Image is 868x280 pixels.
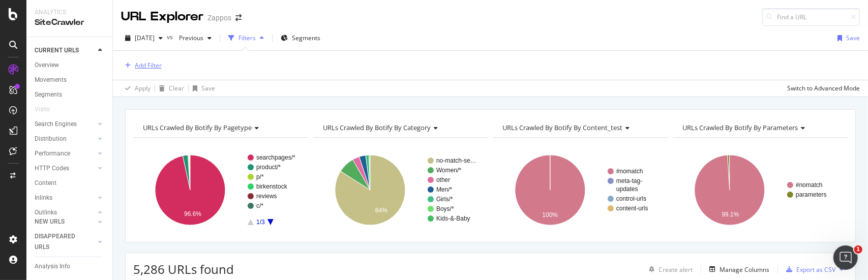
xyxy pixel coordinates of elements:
text: content-urls [616,205,648,212]
text: other [436,176,450,183]
div: Export as CSV [796,265,835,274]
button: [DATE] [121,30,167,46]
button: Save [833,30,860,46]
div: Segments [35,89,62,100]
text: Girls/* [436,196,453,203]
text: control-urls [616,195,646,202]
div: Inlinks [35,193,52,203]
a: Visits [35,104,60,115]
h4: URLs Crawled By Botify By parameters [680,119,839,136]
a: Inlinks [35,193,95,203]
div: Save [201,84,215,92]
span: 5,286 URLs found [133,261,234,277]
text: Boys/* [436,205,454,212]
a: Outlinks [35,207,95,218]
a: HTTP Codes [35,163,95,174]
div: Overview [35,60,59,71]
span: Previous [175,34,203,42]
div: CURRENT URLS [35,45,79,56]
button: Add Filter [121,59,162,72]
a: Movements [35,75,105,85]
div: Create alert [659,265,693,274]
div: Analytics [35,8,104,17]
a: Overview [35,60,105,71]
div: Filters [238,34,256,42]
a: CURRENT URLS [35,45,95,56]
div: Movements [35,75,67,85]
svg: A chart. [673,146,846,234]
div: Clear [169,84,184,92]
button: Previous [175,30,216,46]
text: 100% [542,211,558,219]
a: Performance [35,148,95,159]
div: Zappos [207,13,231,23]
iframe: Intercom live chat [833,245,858,270]
button: Create alert [645,261,693,277]
text: meta-tag- [616,177,642,184]
button: Segments [277,30,324,46]
h4: URLs Crawled By Botify By content_test [501,119,659,136]
div: Add Filter [135,61,162,70]
div: HTTP Codes [35,163,69,174]
span: URLs Crawled By Botify By content_test [503,123,623,132]
div: NEW URLS [35,216,65,227]
div: Apply [135,84,151,92]
span: Segments [292,34,320,42]
text: Kids-&-Baby [436,215,470,222]
text: 1/3 [256,219,265,226]
h4: URLs Crawled By Botify By category [321,119,479,136]
span: 2025 Sep. 22nd [135,34,155,42]
button: Manage Columns [705,263,769,275]
div: Analysis Info [35,261,70,272]
div: Visits [35,104,50,115]
div: URL Explorer [121,8,203,25]
div: DISAPPEARED URLS [35,231,86,253]
span: URLs Crawled By Botify By pagetype [143,123,252,132]
text: searchpages/* [256,154,295,161]
h4: URLs Crawled By Botify By pagetype [141,119,299,136]
svg: A chart. [313,146,486,234]
text: 99.1% [722,211,739,218]
div: Switch to Advanced Mode [787,84,860,92]
div: Performance [35,148,70,159]
text: 96.6% [184,210,201,217]
text: 84% [375,207,387,214]
text: #nomatch [616,168,643,175]
svg: A chart. [133,146,306,234]
button: Apply [121,80,151,97]
a: Segments [35,89,105,100]
div: Outlinks [35,207,57,218]
div: arrow-right-arrow-left [235,14,242,21]
a: Analysis Info [35,261,105,272]
div: SiteCrawler [35,17,104,28]
div: A chart. [493,146,666,234]
div: Save [846,34,860,42]
text: birkenstock [256,183,288,190]
div: Content [35,178,56,189]
div: Manage Columns [720,265,769,274]
a: Search Engines [35,119,95,130]
a: Content [35,178,105,189]
button: Switch to Advanced Mode [783,80,860,97]
text: updates [616,185,638,193]
button: Export as CSV [782,261,835,277]
text: no-match-se… [436,157,476,164]
span: vs [167,33,175,41]
button: Save [189,80,215,97]
span: URLs Crawled By Botify By parameters [682,123,798,132]
button: Filters [224,30,268,46]
a: DISAPPEARED URLS [35,231,95,253]
text: #nomatch [796,181,823,189]
text: parameters [796,191,827,198]
text: Men/* [436,186,453,193]
span: 1 [854,245,862,254]
text: product/* [256,164,281,171]
text: Women/* [436,167,461,174]
div: Distribution [35,134,67,144]
button: Clear [155,80,184,97]
a: NEW URLS [35,216,95,227]
input: Find a URL [762,8,860,26]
